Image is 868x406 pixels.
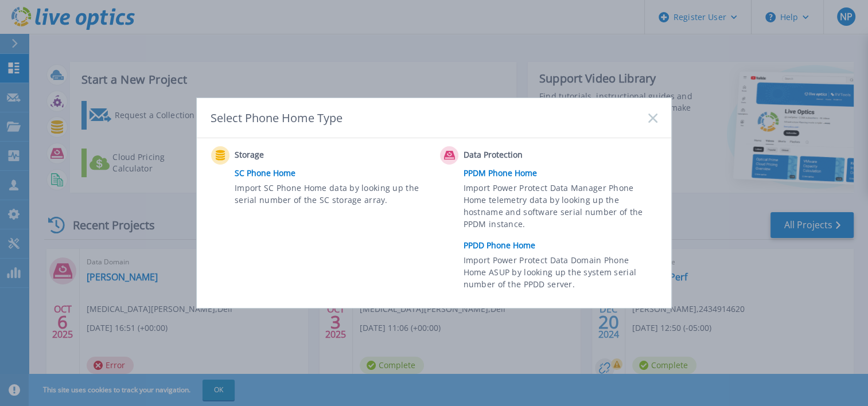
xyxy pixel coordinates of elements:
[464,254,655,294] span: Import Power Protect Data Domain Phone Home ASUP by looking up the system serial number of the PP...
[464,237,663,254] a: PPDD Phone Home
[235,165,434,182] a: SC Phone Home
[464,165,663,182] a: PPDM Phone Home
[464,149,578,162] span: Data Protection
[235,182,426,208] span: Import SC Phone Home data by looking up the serial number of the SC storage array.
[235,149,349,162] span: Storage
[464,182,655,235] span: Import Power Protect Data Manager Phone Home telemetry data by looking up the hostname and softwa...
[211,110,344,126] div: Select Phone Home Type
